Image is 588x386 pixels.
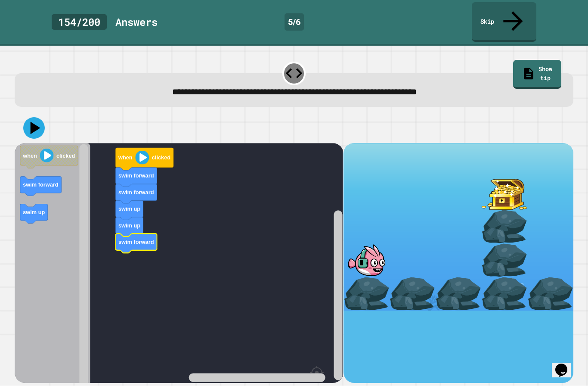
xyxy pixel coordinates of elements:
[56,153,75,159] text: clicked
[52,14,107,30] div: 154 / 200
[118,155,133,161] text: when
[118,205,140,212] text: swim up
[23,209,45,215] text: swim up
[118,189,154,196] text: swim forward
[513,60,561,89] a: Show tip
[552,352,579,377] iframe: chat widget
[472,2,536,42] a: Skip
[152,155,170,161] text: clicked
[118,222,140,229] text: swim up
[15,143,343,383] div: Blockly Workspace
[118,239,154,245] text: swim forward
[115,14,158,30] div: Answer s
[23,181,59,188] text: swim forward
[285,13,304,31] div: 5 / 6
[118,173,154,179] text: swim forward
[22,153,37,159] text: when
